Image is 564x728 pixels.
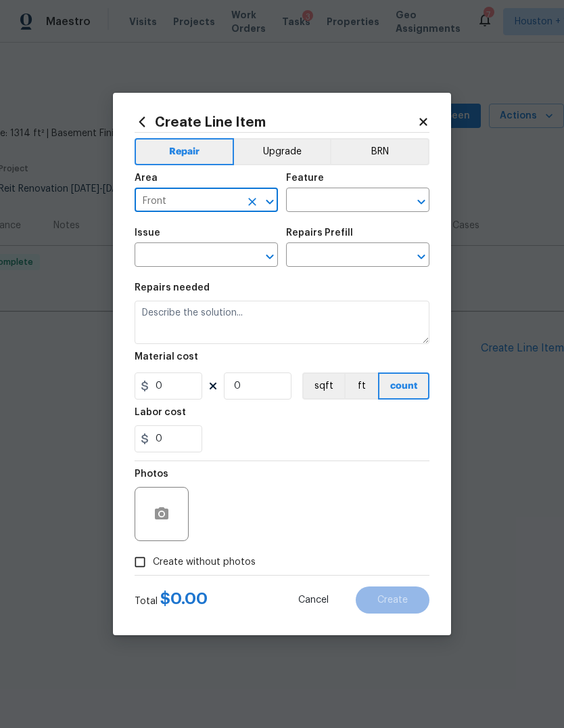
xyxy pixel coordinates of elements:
h5: Labor cost [135,408,186,417]
button: Create [356,586,429,614]
button: Clear [243,192,262,211]
button: Open [260,192,279,211]
h5: Repairs Prefill [286,228,353,238]
button: BRN [330,138,429,165]
h5: Photos [135,469,168,479]
h5: Repairs needed [135,283,210,293]
button: Open [412,192,431,211]
button: count [378,372,429,400]
h5: Feature [286,173,324,183]
h5: Issue [135,228,160,238]
button: Upgrade [234,138,331,165]
button: sqft [302,372,344,400]
span: Cancel [298,595,329,605]
h5: Material cost [135,352,198,362]
h5: Area [135,173,158,183]
div: Total [135,592,208,608]
span: $ 0.00 [160,591,208,607]
button: Open [412,247,431,266]
span: Create without photos [153,555,256,570]
button: Repair [135,138,234,165]
h2: Create Line Item [135,114,417,129]
button: Cancel [277,586,350,614]
button: Open [260,247,279,266]
button: ft [344,372,378,400]
span: Create [377,595,408,605]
